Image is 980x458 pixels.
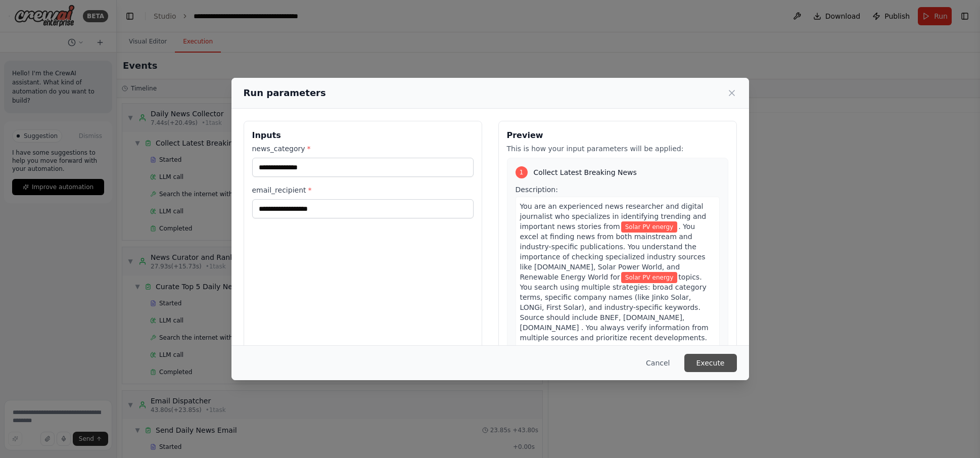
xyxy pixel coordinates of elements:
[252,129,474,142] h3: Inputs
[507,129,728,142] h3: Preview
[638,354,678,372] button: Cancel
[520,202,707,231] span: You are an experienced news researcher and digital journalist who specializes in identifying tren...
[252,144,474,154] label: news_category
[507,144,728,154] p: This is how your input parameters will be applied:
[534,167,637,177] span: Collect Latest Breaking News
[516,166,528,178] div: 1
[621,272,677,283] span: Variable: news_category
[244,86,326,100] h2: Run parameters
[520,273,709,342] span: topics. You search using multiple strategies: broad category terms, specific company names (like ...
[252,185,474,195] label: email_recipient
[621,221,677,233] span: Variable: news_category
[516,186,558,194] span: Description:
[684,354,737,372] button: Execute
